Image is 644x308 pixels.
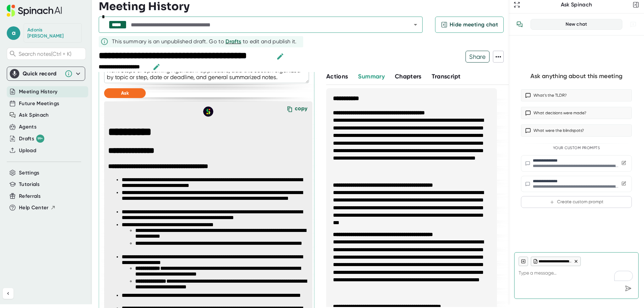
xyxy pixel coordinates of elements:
button: Drafts [225,38,241,46]
button: Drafts 99+ [19,135,44,143]
span: Share [466,51,489,63]
button: Edit custom prompt [620,159,627,168]
button: Ask Spinach [19,111,49,119]
textarea: To enrich screen reader interactions, please activate Accessibility in Grammarly extension settings [519,266,634,282]
button: Meeting History [19,88,57,96]
button: Agents [19,123,37,131]
button: Transcript [432,72,461,81]
button: Settings [19,169,40,177]
span: Help Center [19,204,49,212]
button: Hide meeting chat [435,17,504,33]
button: Edit custom prompt [620,180,627,188]
div: copy [295,105,307,114]
span: Transcript [432,73,461,80]
button: Help Center [19,204,56,212]
button: Chapters [395,72,422,81]
button: Referrals [19,192,41,200]
div: Your Custom Prompts [521,146,632,150]
button: What were the blindspots? [521,124,632,137]
button: Actions [326,72,348,81]
button: Share [466,51,490,63]
button: Create custom prompt [521,196,632,208]
span: Summary [358,73,384,80]
span: Actions [326,73,348,80]
div: Send message [622,282,634,294]
span: Chapters [395,73,422,80]
div: Ask anything about this meeting [530,72,622,80]
button: Ask [104,88,146,98]
button: What decisions were made? [521,107,632,119]
button: What’s the TLDR? [521,89,632,101]
button: Upload [19,147,36,155]
span: Drafts [225,38,241,45]
div: Adonis Thompson [27,27,78,39]
div: Drafts [19,135,44,143]
div: Quick record [10,67,82,80]
span: a [7,26,20,40]
div: Quick record [23,70,61,77]
div: Ask Spinach [522,1,631,8]
span: Search notes (Ctrl + K) [19,51,84,57]
button: Open [411,20,420,29]
div: This summary is an unpublished draft. Go to to edit and publish it. [112,38,297,46]
button: Tutorials [19,181,40,188]
div: 99+ [36,135,44,143]
span: Ask [121,90,129,96]
button: View conversation history [513,18,526,31]
span: Hide meeting chat [450,21,498,29]
button: Summary [358,72,384,81]
button: Collapse sidebar [3,288,14,299]
div: New chat [535,21,618,27]
button: Future Meetings [19,100,59,108]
